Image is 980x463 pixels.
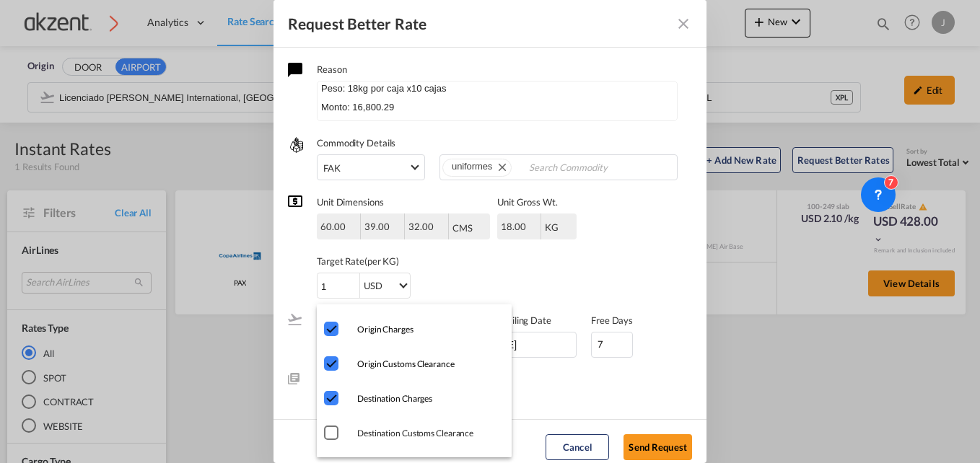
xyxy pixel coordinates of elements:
[357,393,432,404] span: Destination Charges
[357,428,473,438] span: Destination Customs Clearance
[357,358,455,369] span: Origin Customs Clearance
[324,425,504,440] md-checkbox: Destination Customs Clearance
[11,387,61,441] iframe: Chat
[324,391,504,405] md-checkbox: Destination Charges
[324,322,504,336] md-checkbox: Origin Charges
[324,356,504,371] md-checkbox: Origin Customs Clearance
[357,324,414,335] span: Origin Charges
